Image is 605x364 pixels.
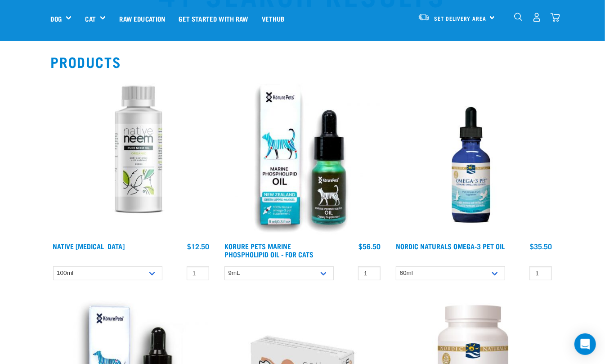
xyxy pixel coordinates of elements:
[418,13,430,21] img: van-moving.png
[435,17,487,20] span: Set Delivery Area
[85,13,95,24] a: Cat
[532,13,542,22] img: user.png
[112,0,172,36] a: Raw Education
[51,54,555,70] h2: Products
[187,266,209,280] input: 1
[396,244,505,248] a: Nordic Naturals Omega-3 Pet Oil
[530,242,552,250] div: $35.50
[394,77,554,238] img: Bottle Of 60ml Omega3 For Pets
[187,242,209,250] div: $12.50
[514,13,523,21] img: home-icon-1@2x.png
[529,266,552,280] input: 1
[51,13,62,24] a: Dog
[358,266,381,280] input: 1
[53,244,125,248] a: Native [MEDICAL_DATA]
[255,0,291,36] a: Vethub
[551,13,560,22] img: home-icon@2x.png
[574,333,596,355] div: Open Intercom Messenger
[222,77,383,238] img: Cat MP Oilsmaller 1024x1024
[51,77,211,238] img: Native Neem Oil 100mls
[224,244,314,256] a: Korure Pets Marine Phospholipid Oil - for Cats
[172,0,255,36] a: Get started with Raw
[359,242,381,250] div: $56.50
